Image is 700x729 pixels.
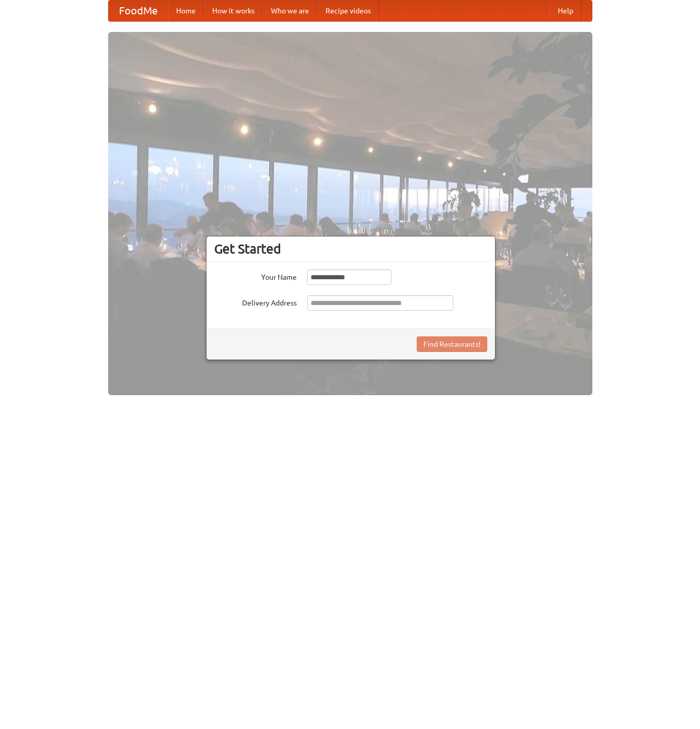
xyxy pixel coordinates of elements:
[204,1,263,21] a: How it works
[550,1,582,21] a: Help
[317,1,379,21] a: Recipe videos
[417,336,487,352] button: Find Restaurants!
[214,295,297,308] label: Delivery Address
[214,269,297,282] label: Your Name
[109,1,168,21] a: FoodMe
[263,1,317,21] a: Who we are
[168,1,204,21] a: Home
[214,241,487,257] h3: Get Started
